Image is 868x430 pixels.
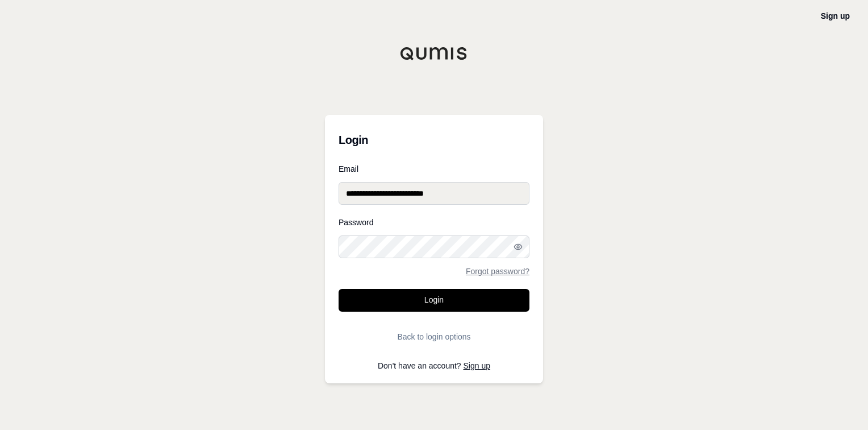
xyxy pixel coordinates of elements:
[339,218,529,226] label: Password
[400,47,468,60] img: Qumis
[339,325,529,348] button: Back to login options
[339,362,529,370] p: Don't have an account?
[339,165,529,173] label: Email
[339,129,529,151] h3: Login
[821,11,850,20] a: Sign up
[339,289,529,312] button: Login
[466,267,529,275] a: Forgot password?
[464,361,490,370] a: Sign up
